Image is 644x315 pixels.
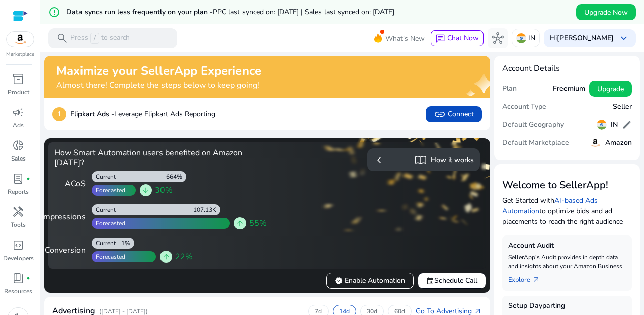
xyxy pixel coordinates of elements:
img: in.svg [516,33,526,43]
p: 1 [52,107,66,121]
span: Chat Now [447,33,479,43]
span: donut_small [12,139,24,151]
button: eventSchedule Call [418,273,486,289]
span: Enable Automation [335,275,405,286]
div: Conversion [54,244,86,256]
span: keyboard_arrow_down [618,32,630,44]
img: amazon.svg [589,137,601,149]
h5: IN [611,121,618,129]
span: chat [435,34,445,44]
span: arrow_upward [162,253,170,261]
img: amazon.svg [7,32,34,47]
span: Connect [434,108,474,120]
span: import_contacts [415,154,427,166]
span: 22% [175,251,193,263]
b: Flipkart Ads - [70,109,114,119]
span: handyman [12,206,24,218]
p: Marketplace [6,51,34,58]
p: Developers [3,254,34,263]
span: hub [492,32,504,44]
p: SellerApp's Audit provides in depth data and insights about your Amazon Business. [508,253,626,271]
p: Product [8,88,29,97]
p: Sales [11,154,26,163]
div: Current [92,206,116,214]
span: Upgrade Now [584,7,628,18]
p: Ads [13,121,24,130]
span: arrow_upward [236,219,244,227]
p: Tools [11,220,26,229]
span: edit [622,120,632,130]
div: 107.13K [193,206,220,214]
b: [PERSON_NAME] [557,33,614,43]
h5: Seller [613,103,632,111]
a: AI-based Ads Automation [502,196,598,216]
button: hub [488,28,508,48]
mat-icon: error_outline [48,6,60,18]
h4: Account Details [502,64,632,73]
span: PPC last synced on: [DATE] | Sales last synced on: [DATE] [213,7,394,17]
span: / [90,33,99,44]
span: Schedule Call [426,275,477,286]
p: IN [528,29,535,47]
span: 55% [249,217,267,229]
p: Press to search [70,33,130,44]
button: verifiedEnable Automation [326,273,414,289]
div: 664% [166,173,186,181]
h4: Almost there! Complete the steps below to keep going! [56,81,261,90]
h5: Amazon [605,139,632,147]
p: Hi [550,35,614,42]
h5: Plan [502,85,517,93]
span: campaign [12,106,24,118]
span: code_blocks [12,239,24,251]
h4: How Smart Automation users benefited on Amazon [DATE]? [54,148,263,168]
div: ACoS [54,178,86,190]
h5: Default Geography [502,121,564,129]
span: fiber_manual_record [26,177,30,181]
h5: How it works [431,156,474,165]
h5: Setup Dayparting [508,302,626,310]
span: 30% [155,184,173,196]
span: inventory_2 [12,73,24,85]
div: Forecasted [92,186,125,194]
div: Forecasted [92,219,125,227]
span: arrow_outward [532,276,540,284]
span: Upgrade [597,84,624,94]
span: arrow_downward [142,186,150,194]
button: chatChat Now [431,30,484,46]
h5: Account Type [502,103,546,111]
span: verified [335,277,343,285]
span: chevron_left [373,154,385,166]
span: search [56,32,68,44]
span: What's New [385,30,425,47]
button: Upgrade Now [576,4,636,20]
span: book_4 [12,272,24,284]
p: Resources [4,287,32,296]
p: Get Started with to optimize bids and ad placements to reach the right audience [502,195,632,227]
span: event [426,277,434,285]
h3: Welcome to SellerApp! [502,179,632,191]
h5: Data syncs run less frequently on your plan - [66,8,394,17]
div: Current [92,239,116,247]
button: Upgrade [589,81,632,97]
button: linkConnect [426,106,482,122]
span: link [434,108,446,120]
span: fiber_manual_record [26,276,30,280]
h2: Maximize your SellerApp Experience [56,64,261,78]
div: Current [92,173,116,181]
div: Forecasted [92,253,125,261]
div: Impressions [54,211,86,223]
p: Leverage Flipkart Ads Reporting [70,109,215,119]
a: Explorearrow_outward [508,271,548,285]
img: in.svg [597,120,607,130]
h5: Default Marketplace [502,139,569,147]
h5: Account Audit [508,242,626,250]
p: Reports [8,187,29,196]
h5: Freemium [553,85,585,93]
div: 1% [121,239,134,247]
span: lab_profile [12,173,24,185]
